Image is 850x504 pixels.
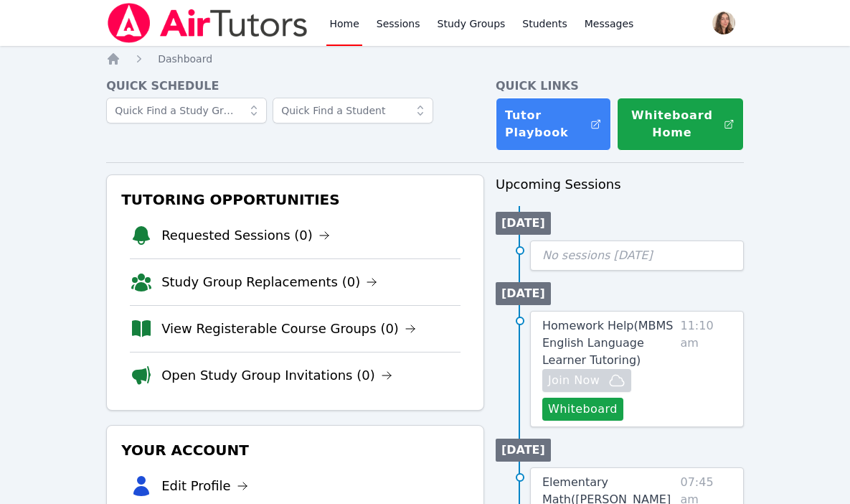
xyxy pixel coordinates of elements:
h3: Tutoring Opportunities [118,187,472,213]
img: Air Tutors [106,3,309,43]
input: Quick Find a Study Group [106,98,267,123]
nav: Breadcrumb [106,52,744,66]
button: Whiteboard [542,398,623,421]
h4: Quick Links [496,78,744,95]
li: [DATE] [496,282,551,305]
h3: Upcoming Sessions [496,174,744,195]
button: Whiteboard Home [617,98,744,151]
li: [DATE] [496,439,551,462]
h3: Your Account [118,437,472,463]
a: Open Study Group Invitations (0) [161,365,392,386]
button: Join Now [542,369,631,392]
a: Dashboard [158,52,212,66]
span: Join Now [548,372,600,389]
span: No sessions [DATE] [542,248,653,262]
input: Quick Find a Student [273,98,433,123]
span: 11:10 am [680,317,731,421]
span: Messages [585,17,634,31]
a: View Registerable Course Groups (0) [161,319,416,339]
a: Study Group Replacements (0) [161,272,377,292]
span: Homework Help ( MBMS English Language Learner Tutoring ) [542,319,674,367]
span: Dashboard [158,53,212,65]
a: Requested Sessions (0) [161,225,330,246]
h4: Quick Schedule [106,78,484,95]
li: [DATE] [496,212,551,235]
a: Tutor Playbook [496,98,611,151]
a: Homework Help(MBMS English Language Learner Tutoring) [542,317,674,369]
a: Edit Profile [161,476,248,496]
